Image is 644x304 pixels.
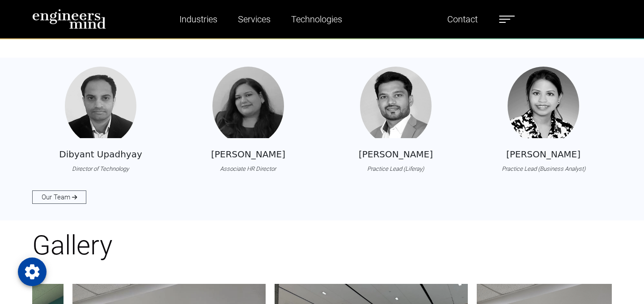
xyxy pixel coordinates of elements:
[234,9,274,30] a: Services
[32,9,106,29] img: logo
[32,229,612,262] h1: Gallery
[176,9,221,30] a: Industries
[72,165,129,172] i: Director of Technology
[506,149,580,160] h5: [PERSON_NAME]
[59,149,142,160] h5: Dibyant Upadhyay
[367,165,424,172] i: Practice Lead (Liferay)
[444,9,481,30] a: Contact
[288,9,346,30] a: Technologies
[32,190,86,204] a: Our Team
[220,165,276,172] i: Associate HR Director
[359,149,433,160] h5: [PERSON_NAME]
[211,149,285,160] h5: [PERSON_NAME]
[502,165,585,172] i: Practice Lead (Business Analyst)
